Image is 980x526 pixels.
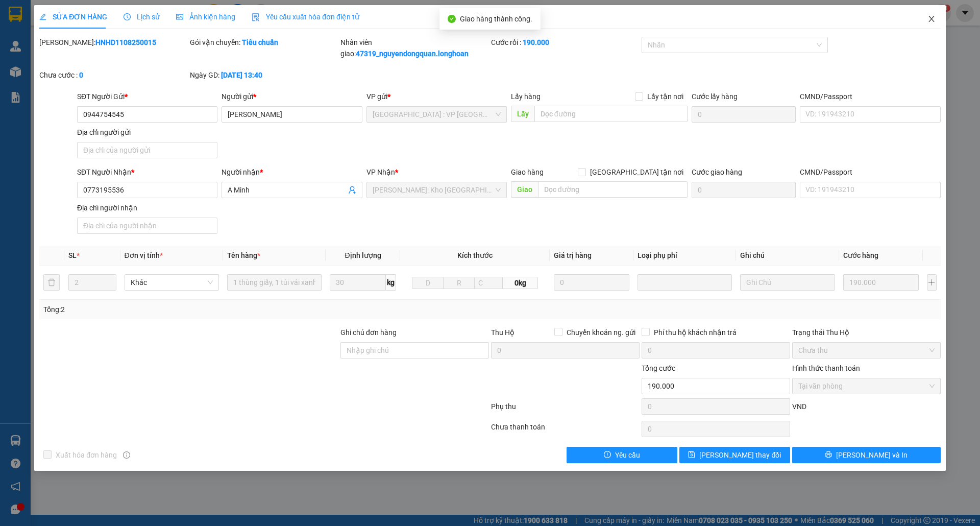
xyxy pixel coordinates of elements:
button: delete [43,274,60,291]
div: Ngày GD: [190,69,338,81]
div: SĐT Người Nhận [77,166,217,178]
input: VD: Bàn, Ghế [227,274,322,291]
b: 0 [79,71,83,79]
input: 0 [843,274,919,291]
span: Yêu cầu xuất hóa đơn điện tử [252,13,359,21]
span: VP Nhận [366,168,395,176]
div: Địa chỉ người nhận [77,202,217,213]
span: Giao hàng [511,168,544,176]
span: Đơn vị tính [125,251,163,259]
span: Xuất hóa đơn hàng [52,449,121,461]
img: icon [252,13,260,21]
input: 0 [554,274,630,291]
span: Yêu cầu [615,449,640,461]
div: Phụ thu [490,401,641,419]
span: Định lượng [345,251,381,259]
span: Lịch sử [124,13,160,21]
div: VP gửi [366,91,507,102]
span: Tên hàng [227,251,260,259]
span: [GEOGRAPHIC_DATA] tận nơi [586,166,688,178]
span: printer [825,451,832,459]
div: CMND/Passport [800,166,940,178]
div: Trạng thái Thu Hộ [792,327,941,338]
span: VND [792,402,806,411]
span: kg [386,274,396,291]
div: Tổng: 2 [43,304,378,315]
input: Ghi Chú [740,274,835,291]
span: clock-circle [124,13,131,20]
input: D [412,277,444,289]
div: Người nhận [222,166,362,178]
button: exclamation-circleYêu cầu [567,447,677,463]
span: Hà Nội : VP Hà Đông [373,107,501,122]
div: Cước rồi : [491,37,640,48]
span: check-circle [448,15,456,23]
div: SĐT Người Gửi [77,91,217,102]
span: close [927,15,936,23]
label: Ghi chú đơn hàng [340,328,397,337]
b: Tiêu chuẩn [242,38,278,46]
div: Nhân viên giao: [340,37,489,59]
span: [PERSON_NAME] thay đổi [699,449,781,461]
label: Cước lấy hàng [692,92,738,101]
span: Tổng cước [642,364,675,372]
th: Ghi chú [736,246,839,266]
button: save[PERSON_NAME] thay đổi [679,447,790,463]
span: SL [68,251,77,259]
span: Ảnh kiện hàng [176,13,235,21]
span: Tại văn phòng [798,378,935,394]
span: Phí thu hộ khách nhận trả [650,327,741,338]
span: save [688,451,695,459]
input: Dọc đường [538,181,688,198]
b: [DATE] 13:40 [221,71,262,79]
b: 190.000 [523,38,549,46]
span: [PERSON_NAME] và In [836,449,908,461]
div: Người gửi [222,91,362,102]
span: Lấy tận nơi [643,91,688,102]
input: R [443,277,475,289]
label: Cước giao hàng [692,168,742,176]
label: Hình thức thanh toán [792,364,860,372]
input: Cước giao hàng [692,182,796,198]
div: CMND/Passport [800,91,940,102]
span: Giao hàng thành công. [460,15,532,23]
div: Gói vận chuyển: [190,37,338,48]
span: SỬA ĐƠN HÀNG [39,13,107,21]
input: C [474,277,503,289]
span: Lấy hàng [511,92,541,101]
span: Giao [511,181,538,198]
input: Cước lấy hàng [692,106,796,123]
span: Khác [131,275,213,290]
span: edit [39,13,46,20]
span: Chưa thu [798,343,935,358]
b: HNHD1108250015 [95,38,156,46]
b: 47319_nguyendongquan.longhoan [356,50,469,58]
div: Địa chỉ người gửi [77,127,217,138]
div: [PERSON_NAME]: [39,37,188,48]
input: Địa chỉ của người nhận [77,218,217,234]
span: Hồ Chí Minh: Kho Thủ Đức & Quận 9 [373,182,501,198]
span: Lấy [511,106,534,122]
th: Loại phụ phí [633,246,736,266]
button: Close [917,5,946,34]
span: exclamation-circle [604,451,611,459]
button: plus [927,274,937,291]
div: Chưa thanh toán [490,421,641,439]
span: Cước hàng [843,251,878,259]
span: Giá trị hàng [554,251,592,259]
span: picture [176,13,183,20]
span: 0kg [503,277,537,289]
div: Chưa cước : [39,69,188,81]
input: Dọc đường [534,106,688,122]
input: Địa chỉ của người gửi [77,142,217,158]
span: Thu Hộ [491,328,514,337]
span: info-circle [123,451,130,459]
button: printer[PERSON_NAME] và In [792,447,941,463]
span: user-add [348,186,356,194]
input: Ghi chú đơn hàng [340,342,489,358]
span: Chuyển khoản ng. gửi [562,327,640,338]
span: Kích thước [457,251,493,259]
